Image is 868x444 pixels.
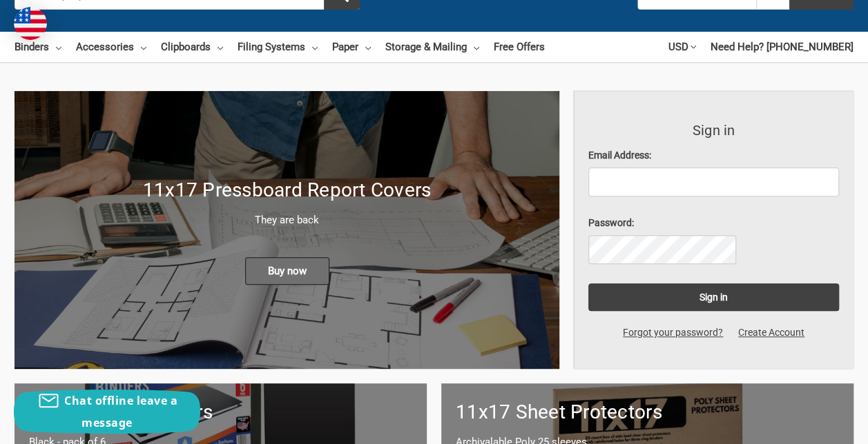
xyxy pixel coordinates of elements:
a: Create Account [731,325,812,340]
a: Free Offers [494,32,545,62]
label: Password: [588,216,839,230]
a: Filing Systems [238,32,318,62]
img: New 11x17 Pressboard Binders [15,91,559,369]
a: Accessories [76,32,146,62]
a: USD [668,32,696,62]
h3: Sign in [588,120,839,141]
a: Binders [15,32,61,62]
h1: 11x17 Sheet Protectors [456,398,839,427]
input: Sign in [588,283,839,311]
a: Need Help? [PHONE_NUMBER] [711,32,853,62]
p: They are back [29,212,545,228]
iframe: Google Customer Reviews [754,407,868,444]
label: Email Address: [588,148,839,163]
a: Storage & Mailing [385,32,479,62]
h1: 11x17 Report Covers [29,398,412,427]
a: Paper [332,32,371,62]
span: Chat offline leave a message [64,393,177,430]
a: Forgot your password? [615,325,731,340]
img: duty and tax information for United States [14,7,47,40]
button: Chat offline leave a message [14,390,200,434]
a: Clipboards [161,32,223,62]
a: New 11x17 Pressboard Binders 11x17 Pressboard Report Covers They are back Buy now [15,91,559,369]
span: Buy now [245,257,329,285]
h1: 11x17 Pressboard Report Covers [29,176,545,205]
